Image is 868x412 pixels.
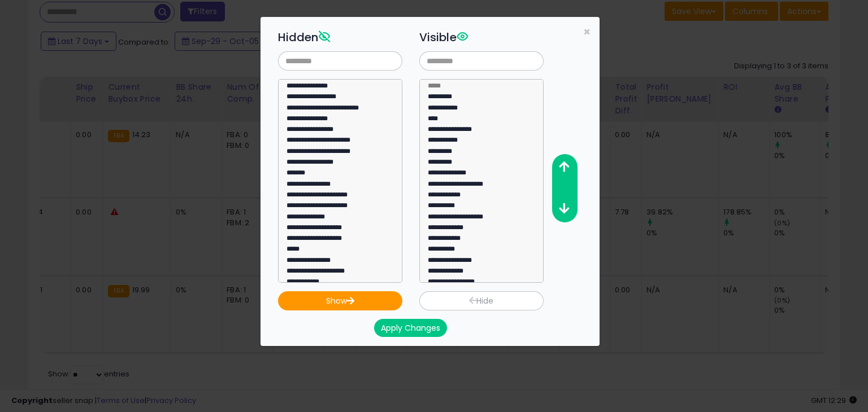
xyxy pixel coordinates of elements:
h3: Visible [419,29,544,46]
button: Hide [419,291,544,310]
button: Apply Changes [374,319,447,337]
span: × [583,24,591,40]
h3: Hidden [278,29,402,46]
button: Show [278,291,402,310]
